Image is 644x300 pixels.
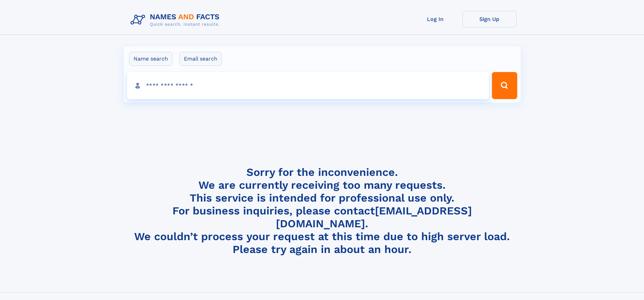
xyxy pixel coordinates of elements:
[408,11,462,27] a: Log In
[128,11,225,29] img: Logo Names and Facts
[492,72,517,99] button: Search Button
[128,166,517,256] h4: Sorry for the inconvenience. We are currently receiving too many requests. This service is intend...
[129,52,172,66] label: Name search
[180,52,222,66] label: Email search
[462,11,517,27] a: Sign Up
[276,204,472,230] a: [EMAIL_ADDRESS][DOMAIN_NAME]
[127,72,489,99] input: search input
